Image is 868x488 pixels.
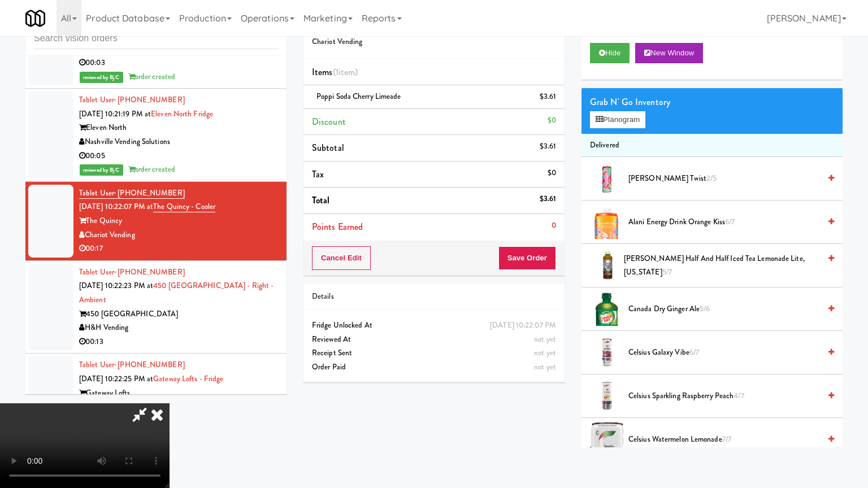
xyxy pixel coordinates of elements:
[689,347,699,358] span: 6/7
[114,267,185,277] span: · [PHONE_NUMBER]
[128,71,175,82] span: order created
[619,252,834,280] div: [PERSON_NAME] Half and Half Iced Tea Lemonade Lite, [US_STATE]5/7
[34,28,278,49] input: Search vision orders
[79,386,278,400] div: Gateway Lofts
[590,43,630,63] button: Hide
[624,389,834,403] div: Celsius Sparkling Raspberry Peach4/7
[151,108,213,119] a: Eleven North Fridge
[312,246,371,270] button: Cancel Edit
[628,433,820,447] span: Celsius Watermelon Lemonade
[706,173,717,184] span: 2/5
[79,135,278,149] div: Nashville Vending Solutions
[25,182,287,261] li: Tablet User· [PHONE_NUMBER][DATE] 10:22:07 PM atThe Quincy - CoolerThe QuincyChariot Vending00:17
[624,215,834,229] div: Alani Energy Drink Orange Kiss6/7
[79,280,153,291] span: [DATE] 10:22:23 PM at
[700,303,710,314] span: 5/6
[79,228,278,242] div: Chariot Vending
[312,290,556,304] div: Details
[114,188,185,198] span: · [PHONE_NUMBER]
[312,115,346,128] span: Discount
[79,56,278,70] div: 00:03
[628,172,820,186] span: [PERSON_NAME] Twist
[114,94,185,105] span: · [PHONE_NUMBER]
[79,94,185,105] a: Tablet User· [PHONE_NUMBER]
[128,164,175,175] span: order created
[590,111,645,128] button: Planogram
[79,201,153,212] span: [DATE] 10:22:07 PM at
[490,319,556,333] div: [DATE] 10:22:07 PM
[590,94,834,111] div: Grab N' Go Inventory
[312,319,556,333] div: Fridge Unlocked At
[79,214,278,228] div: The Quincy
[312,360,556,374] div: Order Paid
[635,43,703,63] button: New Window
[79,359,185,370] a: Tablet User· [PHONE_NUMBER]
[79,121,278,135] div: Eleven North
[312,346,556,360] div: Receipt Sent
[338,66,355,79] ng-pluralize: item
[79,280,274,305] a: 450 [GEOGRAPHIC_DATA] - Right - Ambient
[79,108,151,119] span: [DATE] 10:21:19 PM at
[540,90,557,104] div: $3.61
[540,140,557,154] div: $3.61
[312,38,556,46] h5: Chariot Vending
[624,346,834,360] div: Celsius Galaxy Vibe6/7
[153,201,215,212] a: The Quincy - Cooler
[540,192,557,206] div: $3.61
[548,114,556,128] div: $0
[628,302,820,316] span: Canada Dry Ginger Ale
[624,433,834,447] div: Celsius Watermelon Lemonade7/7
[312,141,344,154] span: Subtotal
[79,242,278,256] div: 00:17
[734,390,744,401] span: 4/7
[312,66,358,79] span: Items
[79,373,153,384] span: [DATE] 10:22:25 PM at
[25,261,287,354] li: Tablet User· [PHONE_NUMBER][DATE] 10:22:23 PM at450 [GEOGRAPHIC_DATA] - Right - Ambient450 [GEOGR...
[80,72,123,83] span: reviewed by Bj C
[534,347,556,358] span: not yet
[79,188,185,199] a: Tablet User· [PHONE_NUMBER]
[312,194,330,207] span: Total
[312,220,363,233] span: Points Earned
[628,389,820,403] span: Celsius Sparkling Raspberry Peach
[581,134,843,158] li: Delivered
[25,354,287,433] li: Tablet User· [PHONE_NUMBER][DATE] 10:22:25 PM atGateway Lofts - FridgeGateway LoftsCincy Micro Ma...
[624,252,820,280] span: [PERSON_NAME] Half and Half Iced Tea Lemonade Lite, [US_STATE]
[534,361,556,372] span: not yet
[312,168,324,181] span: Tax
[662,267,672,277] span: 5/7
[153,373,223,384] a: Gateway Lofts - Fridge
[548,166,556,180] div: $0
[624,172,834,186] div: [PERSON_NAME] Twist2/5
[25,8,45,28] img: Micromart
[79,335,278,349] div: 00:13
[312,333,556,347] div: Reviewed At
[552,219,556,233] div: 0
[628,346,820,360] span: Celsius Galaxy Vibe
[624,302,834,316] div: Canada Dry Ginger Ale5/6
[25,89,287,182] li: Tablet User· [PHONE_NUMBER][DATE] 10:21:19 PM atEleven North FridgeEleven NorthNashville Vending ...
[79,267,185,277] a: Tablet User· [PHONE_NUMBER]
[534,334,556,345] span: not yet
[628,215,820,229] span: Alani Energy Drink Orange Kiss
[80,164,123,176] span: reviewed by Bj C
[114,359,185,370] span: · [PHONE_NUMBER]
[722,434,731,445] span: 7/7
[725,216,735,227] span: 6/7
[79,149,278,163] div: 00:05
[79,307,278,321] div: 450 [GEOGRAPHIC_DATA]
[79,321,278,335] div: H&H Vending
[333,66,358,79] span: (1 )
[498,246,556,270] button: Save Order
[316,91,401,102] span: Poppi Soda Cherry Limeade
